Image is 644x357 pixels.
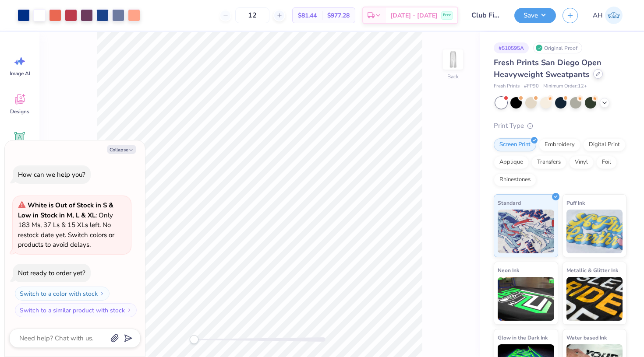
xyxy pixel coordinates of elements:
span: $81.44 [298,11,317,20]
div: Screen Print [494,138,536,151]
span: Fresh Prints San Diego Open Heavyweight Sweatpants [494,57,602,80]
div: Not ready to order yet? [18,269,85,277]
div: Foil [596,156,617,169]
button: Collapse [107,145,136,154]
input: – – [235,7,269,23]
span: Glow in the Dark Ink [498,333,548,342]
span: # FP90 [524,83,539,90]
img: Back [444,51,462,68]
div: Applique [494,156,529,169]
span: : Only 183 Ms, 37 Ls & 15 XLs left. No restock date yet. Switch colors or products to avoid delays. [18,201,114,249]
div: How can we help you? [18,170,85,179]
strong: White is Out of Stock in S & Low in Stock in M, L & XL [18,201,113,220]
div: Digital Print [583,138,626,151]
div: Back [447,73,459,80]
span: Minimum Order: 12 + [543,83,587,90]
span: AH [593,10,603,21]
img: Metallic & Glitter Ink [566,277,623,321]
span: Image AI [10,70,30,77]
span: Metallic & Glitter Ink [566,266,618,275]
img: Standard [498,210,554,253]
span: Puff Ink [566,198,585,207]
span: Standard [498,198,521,207]
div: Original Proof [533,42,582,53]
span: Designs [10,108,29,115]
div: Vinyl [569,156,594,169]
img: Switch to a similar product with stock [127,308,132,313]
span: Free [443,12,451,18]
div: Print Type [494,121,626,131]
input: Untitled Design [465,7,508,24]
span: [DATE] - [DATE] [390,11,438,20]
button: Switch to a color with stock [15,287,110,301]
span: Fresh Prints [494,83,520,90]
div: Accessibility label [190,335,198,344]
span: Neon Ink [498,266,519,275]
img: Puff Ink [566,210,623,253]
img: Switch to a color with stock [99,291,105,296]
span: $977.28 [327,11,350,20]
img: Neon Ink [498,277,554,321]
div: Embroidery [539,138,580,151]
div: Rhinestones [494,173,536,186]
span: Water based Ink [566,333,607,342]
button: Switch to a similar product with stock [15,303,137,317]
button: Save [514,8,556,23]
div: Transfers [531,156,566,169]
div: # 510595A [494,42,529,53]
a: AH [589,7,626,24]
img: Ashton Hubbard [605,7,623,24]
